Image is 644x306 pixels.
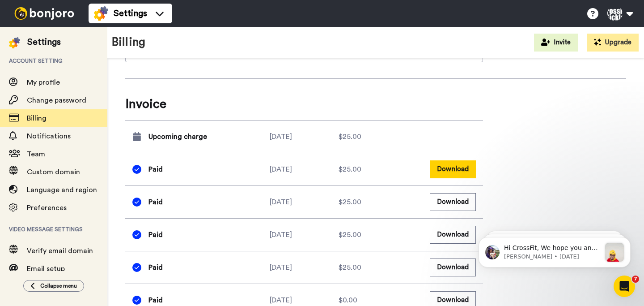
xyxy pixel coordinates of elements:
span: My profile [27,79,60,86]
h1: Billing [112,36,145,49]
span: $25.00 [339,164,361,175]
span: $25.00 [339,197,361,207]
div: Settings [27,36,61,48]
div: [DATE] [270,197,339,207]
img: settings-colored.svg [9,37,20,48]
span: $25.00 [339,229,361,240]
div: [DATE] [270,295,339,306]
button: Upgrade [587,34,639,52]
span: Upcoming charge [148,131,207,142]
span: Team [27,151,45,158]
iframe: Intercom live chat [614,276,635,297]
span: Billing [27,115,47,122]
span: Verify email domain [27,247,93,254]
span: Paid [148,164,163,175]
div: [DATE] [270,262,339,273]
span: Paid [148,262,163,273]
button: Invite [534,34,578,52]
span: Language and region [27,186,97,194]
span: Change password [27,97,86,104]
span: $0.00 [339,295,357,306]
div: [DATE] [270,131,339,142]
button: Download [430,226,476,243]
span: $25.00 [339,262,361,273]
div: [DATE] [270,229,339,240]
span: 7 [632,276,639,283]
button: Download [430,193,476,211]
div: [DATE] [270,164,339,175]
span: Settings [114,7,147,20]
span: Invoice [125,95,483,113]
img: settings-colored.svg [94,6,108,21]
button: Collapse menu [23,280,84,292]
span: Paid [148,229,163,240]
span: Paid [148,197,163,207]
span: Email setup [27,265,65,272]
span: Custom domain [27,168,80,176]
span: Paid [148,295,163,306]
img: bj-logo-header-white.svg [11,7,78,20]
span: Collapse menu [40,282,77,289]
button: Download [430,160,476,178]
span: Preferences [27,204,67,211]
span: Notifications [27,133,71,140]
div: $25.00 [339,131,407,142]
iframe: Intercom notifications message [465,219,644,282]
button: Download [430,259,476,276]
